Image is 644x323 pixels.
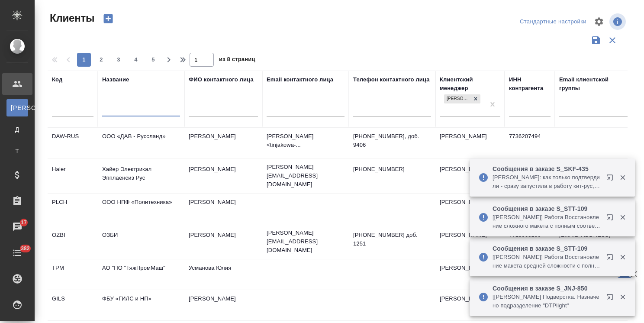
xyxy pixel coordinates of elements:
p: [[PERSON_NAME]] Работа Восстановление сложного макета с полным соответствием оформлению оригинала... [493,213,601,230]
div: ФИО контактного лица [189,75,254,84]
td: [PERSON_NAME] [435,194,505,224]
span: Клиенты [48,11,94,25]
button: Закрыть [614,213,631,221]
td: [PERSON_NAME] [435,259,505,290]
div: Код [52,75,62,84]
button: Сбросить фильтры [604,32,621,48]
button: Закрыть [614,253,631,261]
div: Email контактного лица [267,75,333,84]
td: ООО НПФ «Политехника» [98,194,184,224]
button: 4 [129,53,143,67]
td: [PERSON_NAME] [435,128,505,158]
div: Название [102,75,129,84]
button: 2 [94,53,108,67]
p: [PERSON_NAME]: как только подтвердили - сразу запустила в работу кит-рус, рус-англ [493,173,601,191]
button: Открыть в новой вкладке [601,249,622,269]
td: [PERSON_NAME] [435,226,505,257]
td: ОЗБИ [98,226,184,257]
td: [PERSON_NAME] [184,161,262,191]
p: Сообщения в заказе S_STT-109 [493,204,601,213]
span: 4 [129,55,143,64]
td: [PERSON_NAME] [435,161,505,191]
p: Сообщения в заказе S_JNJ-850 [493,284,601,293]
a: Т [6,142,28,160]
button: Открыть в новой вкладке [601,169,622,190]
button: Сохранить фильтры [588,32,604,48]
p: [PERSON_NAME][EMAIL_ADDRESS][DOMAIN_NAME] [267,163,345,189]
td: [PERSON_NAME] [184,128,262,158]
button: Закрыть [614,293,631,301]
td: АО "ПО "ТяжПромМаш" [98,259,184,290]
p: [PERSON_NAME] <tinjakowa-... [267,132,345,149]
div: ИНН контрагента [509,75,551,93]
td: DAW-RUS [48,128,98,158]
td: TPM [48,259,98,290]
button: Закрыть [614,174,631,181]
p: Сообщения в заказе S_SKF-435 [493,165,601,173]
p: [PHONE_NUMBER] [353,165,431,174]
span: 5 [146,55,160,64]
div: Email клиентской группы [559,75,628,93]
a: Д [6,121,28,138]
span: из 8 страниц [219,54,255,67]
span: 3 [112,55,126,64]
a: 382 [2,242,32,264]
p: [PHONE_NUMBER] доб. 1251 [353,231,431,248]
td: PLCH [48,194,98,224]
span: Посмотреть информацию [609,13,628,30]
span: Настроить таблицу [589,11,609,32]
p: [PERSON_NAME][EMAIL_ADDRESS][DOMAIN_NAME] [267,229,345,255]
div: Телефон контактного лица [353,75,430,84]
p: [PHONE_NUMBER], доб. 9406 [353,132,431,149]
button: Открыть в новой вкладке [601,288,622,309]
td: [PERSON_NAME] [184,226,262,257]
td: Усманова Юлия [184,259,262,290]
td: ООО «ДАВ - Руссланд» [98,128,184,158]
button: 3 [112,53,126,67]
div: split button [518,15,589,29]
span: [PERSON_NAME] [11,103,24,112]
p: [[PERSON_NAME]] Работа Восстановление макета средней сложности с полным соответствием оформлению ... [493,253,601,270]
td: [PERSON_NAME] [184,194,262,224]
a: [PERSON_NAME] [6,99,28,116]
div: Усманова Ольга [443,94,481,104]
div: Клиентский менеджер [440,75,500,93]
td: OZBI [48,226,98,257]
p: [[PERSON_NAME] Подверстка. Назначено подразделение "DTPlight" [493,293,601,310]
button: Создать [98,11,119,26]
span: 17 [16,218,32,227]
span: 382 [16,244,35,253]
td: GILS [48,290,98,320]
td: 7736207494 [505,128,555,158]
span: Т [11,147,24,155]
td: ФБУ «ГИЛС и НП» [98,290,184,320]
div: [PERSON_NAME] [444,94,471,103]
span: Д [11,125,24,134]
td: [PERSON_NAME] [435,290,505,320]
a: 17 [2,216,32,238]
button: 5 [146,53,160,67]
td: Haier [48,161,98,191]
td: Хайер Электрикал Эпплаенсиз Рус [98,161,184,191]
span: 2 [94,55,108,64]
td: [PERSON_NAME] [184,290,262,320]
p: Сообщения в заказе S_STT-109 [493,244,601,253]
button: Открыть в новой вкладке [601,209,622,229]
